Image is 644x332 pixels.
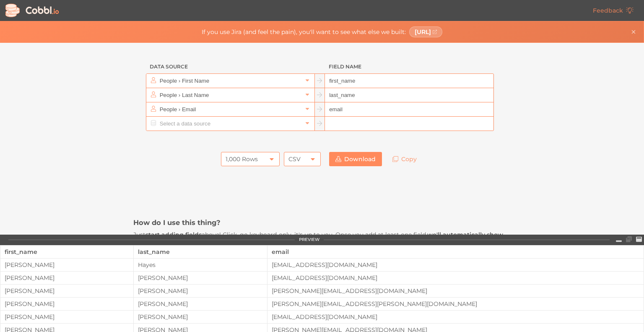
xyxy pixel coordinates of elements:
[267,314,644,320] div: [EMAIL_ADDRESS][DOMAIN_NAME]
[386,152,423,166] a: Copy
[5,246,129,258] div: first_name
[158,74,302,88] input: Select a data source
[158,88,302,102] input: Select a data source
[134,314,267,320] div: [PERSON_NAME]
[0,261,133,268] div: [PERSON_NAME]
[299,237,319,242] div: PREVIEW
[133,230,511,258] p: Just above! Click, go keyboard-only, it's up to you. Once you add at least one field, of what you...
[267,288,644,294] div: [PERSON_NAME][EMAIL_ADDRESS][DOMAIN_NAME]
[272,246,640,258] div: email
[226,152,258,166] div: 1,000 Rows
[409,26,443,37] a: [URL]
[158,117,302,131] input: Select a data source
[145,231,202,238] strong: start adding fields
[0,301,133,307] div: [PERSON_NAME]
[0,274,133,281] div: [PERSON_NAME]
[329,152,382,166] a: Download
[587,3,640,18] a: Feedback
[0,288,133,294] div: [PERSON_NAME]
[415,29,431,35] span: [URL]
[146,60,315,74] h3: Data Source
[134,288,267,294] div: [PERSON_NAME]
[0,314,133,320] div: [PERSON_NAME]
[325,60,494,74] h3: Field Name
[628,27,639,37] button: Close banner
[267,274,644,281] div: [EMAIL_ADDRESS][DOMAIN_NAME]
[134,274,267,281] div: [PERSON_NAME]
[158,102,302,116] input: Select a data source
[134,261,267,268] div: Hayes
[202,29,406,35] span: If you use Jira (and feel the pain), you'll want to see what else we built:
[288,152,301,166] div: CSV
[138,246,262,258] div: last_name
[267,301,644,307] div: [PERSON_NAME][EMAIL_ADDRESS][PERSON_NAME][DOMAIN_NAME]
[267,261,644,268] div: [EMAIL_ADDRESS][DOMAIN_NAME]
[133,218,511,227] h3: How do I use this thing?
[134,301,267,307] div: [PERSON_NAME]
